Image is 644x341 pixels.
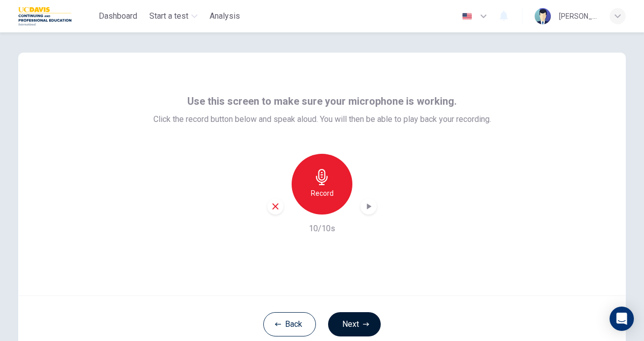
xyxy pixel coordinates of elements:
[309,223,335,235] h6: 10/10s
[18,6,95,26] a: UC Davis logo
[328,312,381,336] button: Next
[535,8,551,24] img: Profile picture
[292,154,352,215] button: Record
[311,187,334,199] h6: Record
[149,10,188,22] span: Start a test
[610,307,634,331] div: Open Intercom Messenger
[153,113,491,125] span: Click the record button below and speak aloud. You will then be able to play back your recording.
[187,93,457,109] span: Use this screen to make sure your microphone is working.
[99,10,137,22] span: Dashboard
[263,312,316,336] button: Back
[210,10,240,22] span: Analysis
[145,7,202,25] button: Start a test
[18,6,71,26] img: UC Davis logo
[206,7,244,25] button: Analysis
[461,13,473,20] img: en
[559,10,597,22] div: [PERSON_NAME]
[95,7,141,25] button: Dashboard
